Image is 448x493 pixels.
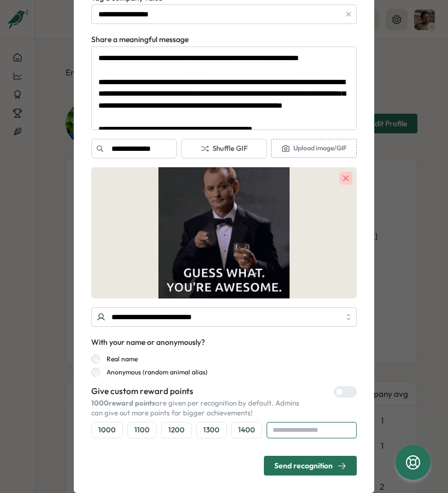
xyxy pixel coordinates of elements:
label: Share a meaningful message [91,34,188,46]
label: Anonymous (random animal alias) [100,368,208,377]
div: Send recognition [274,461,346,471]
button: 1100 [127,422,157,438]
p: 1300 [203,425,220,435]
p: 1200 [168,425,185,435]
button: Shuffle GIF [181,139,267,159]
span: Shuffle GIF [201,144,247,154]
span: 1000 reward points [91,398,155,407]
div: With your name or anonymously? [91,337,205,349]
p: 1400 [238,425,255,435]
p: 1100 [134,425,150,435]
button: 1200 [161,422,192,438]
button: Send recognition [264,456,357,476]
p: Give custom reward points [91,385,301,397]
p: are given per recognition by default. Admins can give out more points for bigger achievements! [91,398,301,418]
label: Real name [100,355,138,363]
button: 1000 [91,422,123,438]
p: 1000 [98,425,116,435]
img: gif [91,167,357,298]
button: 1400 [231,422,262,438]
button: 1300 [196,422,227,438]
